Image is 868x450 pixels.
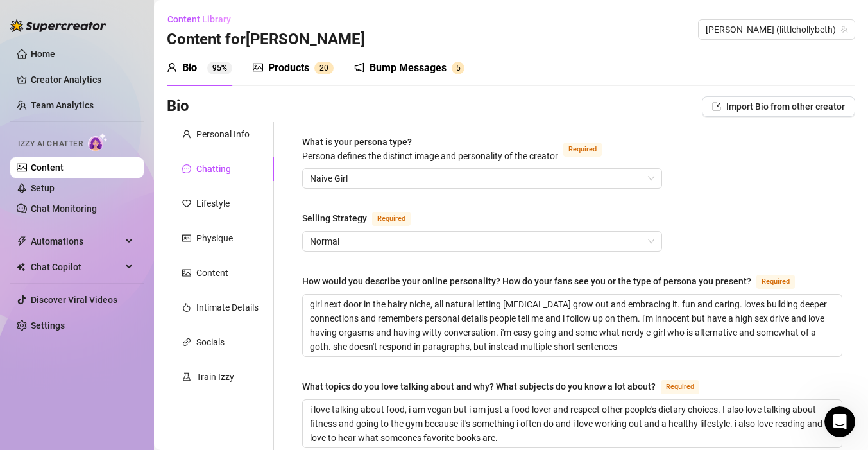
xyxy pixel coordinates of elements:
[31,100,94,110] a: Team Analytics
[303,295,842,356] textarea: How would you describe your online personality? How do your fans see you or the type of persona y...
[196,127,250,141] div: Personal Info
[167,30,365,50] h3: Content for [PERSON_NAME]
[31,203,97,214] a: Chat Monitoring
[182,60,197,76] div: Bio
[17,263,25,272] img: Chat Copilot
[370,60,447,76] div: Bump Messages
[182,268,191,277] span: picture
[452,62,464,74] sup: 5
[702,96,855,117] button: Import Bio from other creator
[10,19,106,32] img: logo-BBDzfeDw.svg
[310,169,654,188] span: Naive Girl
[706,20,847,39] span: 𝖍𝖔𝖑𝖑𝖞 (littlehollybeth)
[840,26,848,33] span: team
[31,257,122,277] span: Chat Copilot
[319,64,324,73] span: 2
[196,300,259,315] div: Intimate Details
[31,49,55,59] a: Home
[167,62,177,73] span: user
[31,69,133,90] a: Creator Analytics
[302,274,751,288] div: How would you describe your online personality? How do your fans see you or the type of persona y...
[302,151,558,161] span: Persona defines the distinct image and personality of the creator
[563,143,602,157] span: Required
[31,162,64,173] a: Content
[167,9,241,30] button: Content Library
[302,211,425,226] label: Selling Strategy
[756,275,795,289] span: Required
[167,96,189,117] h3: Bio
[372,212,411,226] span: Required
[182,338,191,347] span: link
[712,102,721,111] span: import
[167,14,231,24] span: Content Library
[31,231,122,252] span: Automations
[18,138,83,150] span: Izzy AI Chatter
[182,372,191,381] span: experiment
[182,303,191,312] span: fire
[354,62,364,73] span: notification
[196,231,233,245] div: Physique
[196,335,225,349] div: Socials
[302,273,809,289] label: How would you describe your online personality? How do your fans see you or the type of persona y...
[207,62,232,74] sup: 95%
[302,379,656,394] div: What topics do you love talking about and why? What subjects do you know a lot about?
[302,379,713,394] label: What topics do you love talking about and why? What subjects do you know a lot about?
[726,101,845,112] span: Import Bio from other creator
[182,164,191,173] span: message
[314,62,334,74] sup: 20
[302,211,367,225] div: Selling Strategy
[182,130,191,139] span: user
[310,232,654,251] span: Normal
[268,60,309,76] div: Products
[17,236,27,247] span: thunderbolt
[196,370,234,384] div: Train Izzy
[182,234,191,243] span: idcard
[253,62,263,73] span: picture
[182,199,191,208] span: heart
[196,162,231,176] div: Chatting
[31,320,65,331] a: Settings
[31,183,55,193] a: Setup
[196,196,230,211] div: Lifestyle
[456,64,461,73] span: 5
[302,137,558,161] span: What is your persona type?
[303,400,842,447] textarea: What topics do you love talking about and why? What subjects do you know a lot about?
[88,133,108,151] img: AI Chatter
[324,64,328,73] span: 0
[824,406,855,437] iframe: Intercom live chat
[661,380,699,394] span: Required
[196,266,228,280] div: Content
[31,295,117,305] a: Discover Viral Videos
